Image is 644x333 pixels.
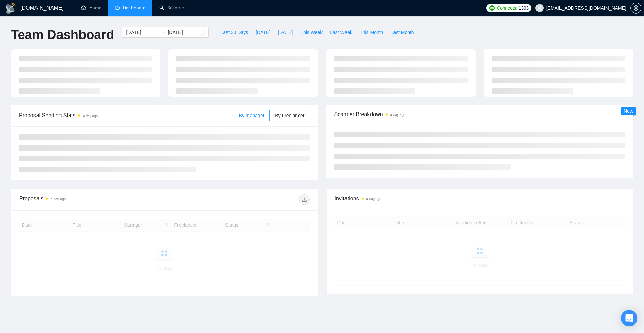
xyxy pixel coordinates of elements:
[160,30,165,35] span: swap-right
[274,27,296,38] button: [DATE]
[390,113,405,117] time: a day ago
[356,27,387,38] button: This Month
[115,5,120,10] span: dashboard
[537,6,542,10] span: user
[631,5,641,11] span: setting
[123,5,146,11] span: Dashboard
[19,111,234,120] span: Proposal Sending Stats
[330,29,352,36] span: Last Week
[296,27,326,38] button: This Week
[217,27,252,38] button: Last 30 Days
[366,197,381,201] time: a day ago
[159,5,184,11] a: searchScanner
[300,29,323,36] span: This Week
[83,114,98,118] time: a day ago
[630,5,641,11] a: setting
[360,29,383,36] span: This Month
[81,5,101,11] a: homeHome
[168,29,198,36] input: End date
[126,29,157,36] input: Start date
[335,194,625,203] span: Invitations
[252,27,274,38] button: [DATE]
[278,29,293,36] span: [DATE]
[387,27,418,38] button: Last Month
[220,29,248,36] span: Last 30 Days
[326,27,356,38] button: Last Week
[51,197,66,201] time: a day ago
[19,194,164,205] div: Proposals
[519,4,529,12] span: 1303
[334,110,625,119] span: Scanner Breakdown
[630,3,641,14] button: setting
[5,3,16,14] img: logo
[621,310,637,326] div: Open Intercom Messenger
[256,29,270,36] span: [DATE]
[497,4,517,12] span: Connects:
[160,30,165,35] span: to
[489,5,495,11] img: upwork-logo.png
[624,108,633,114] span: New
[239,113,264,118] span: By manager
[275,113,304,118] span: By Freelancer
[390,29,414,36] span: Last Month
[11,27,114,43] h1: Team Dashboard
